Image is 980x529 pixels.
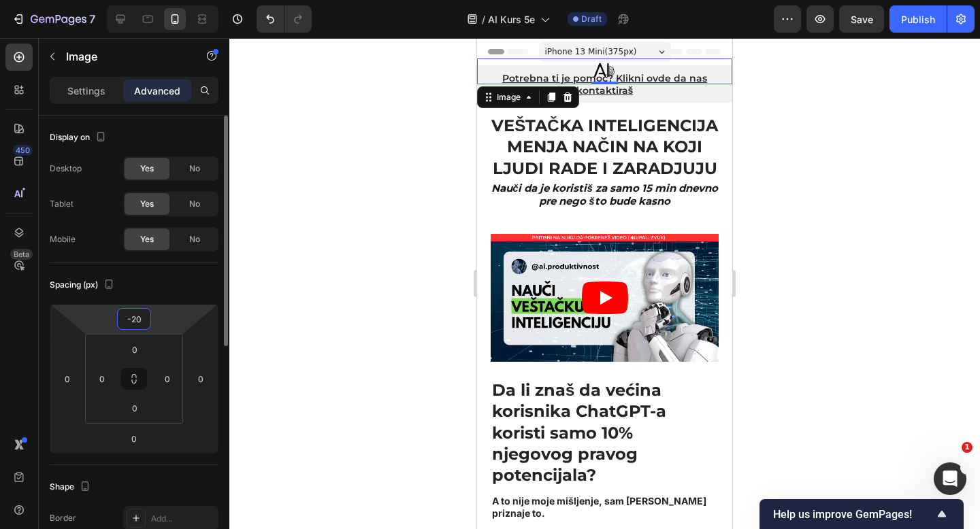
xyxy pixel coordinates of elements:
[151,513,215,525] div: Add...
[189,163,200,175] span: No
[488,12,535,27] span: AI Kurs 5e
[50,233,76,245] div: Mobile
[5,5,101,33] button: 7
[839,5,884,33] button: Save
[934,462,966,495] iframe: Intercom live chat
[50,163,82,175] div: Desktop
[67,84,105,98] p: Settings
[773,506,950,522] button: Show survey - Help us improve GemPages!
[92,369,112,389] input: 0px
[50,129,109,147] div: Display on
[50,198,73,210] div: Tablet
[851,14,873,25] span: Save
[189,233,200,245] span: No
[189,198,200,210] span: No
[13,145,33,156] div: 450
[121,339,148,360] input: 0px
[134,84,180,98] p: Advanced
[477,38,732,529] iframe: Design area
[120,309,148,329] input: -20
[140,198,154,210] span: Yes
[257,5,312,33] div: Undo/Redo
[50,512,76,524] div: Border
[962,442,973,453] span: 1
[889,5,947,33] button: Publish
[482,12,485,27] span: /
[121,398,148,418] input: 0px
[901,12,935,27] div: Publish
[50,276,117,294] div: Spacing (px)
[157,369,178,389] input: 0px
[191,369,211,389] input: 0
[140,233,154,245] span: Yes
[50,478,93,496] div: Shape
[89,11,95,27] p: 7
[773,508,934,521] span: Help us improve GemPages!
[57,369,78,389] input: 0
[10,249,33,260] div: Beta
[140,163,154,175] span: Yes
[66,48,182,65] p: Image
[581,13,602,25] span: Draft
[120,428,148,449] input: 0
